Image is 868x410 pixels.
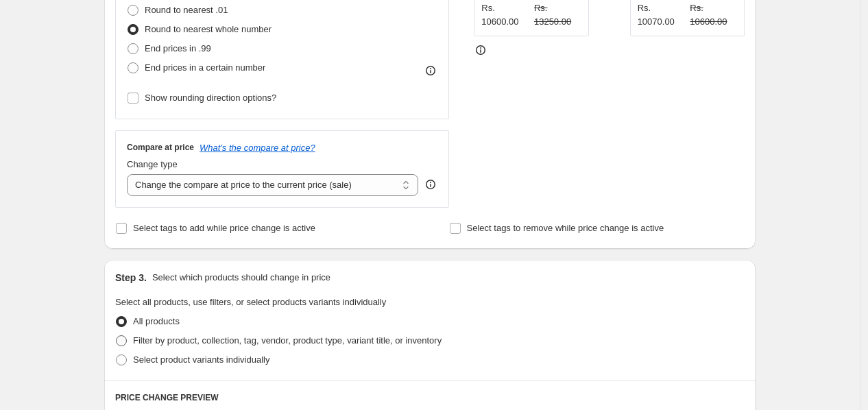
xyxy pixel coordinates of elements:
span: Select tags to add while price change is active [133,223,315,233]
h3: Compare at price [127,142,194,153]
div: help [424,178,437,191]
span: Rs. 10600.00 [690,3,727,27]
span: Select product variants individually [133,354,269,365]
span: Filter by product, collection, tag, vendor, product type, variant title, or inventory [133,335,442,346]
span: Select tags to remove while price change is active [467,223,664,233]
span: Round to nearest whole number [145,24,272,34]
p: Select which products should change in price [152,271,330,285]
span: Show rounding direction options? [145,93,276,103]
h2: Step 3. [115,271,147,285]
span: Rs. 10600.00 [481,3,518,27]
span: End prices in .99 [145,43,211,53]
span: Rs. 13250.00 [534,3,571,27]
span: Select all products, use filters, or select products variants individually [115,297,386,307]
span: Change type [127,159,178,169]
span: End prices in a certain number [145,62,265,73]
span: Rs. 10070.00 [638,3,675,27]
span: All products [133,316,180,326]
h6: PRICE CHANGE PREVIEW [115,392,745,403]
button: What's the compare at price? [200,143,315,153]
span: Round to nearest .01 [145,5,228,15]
